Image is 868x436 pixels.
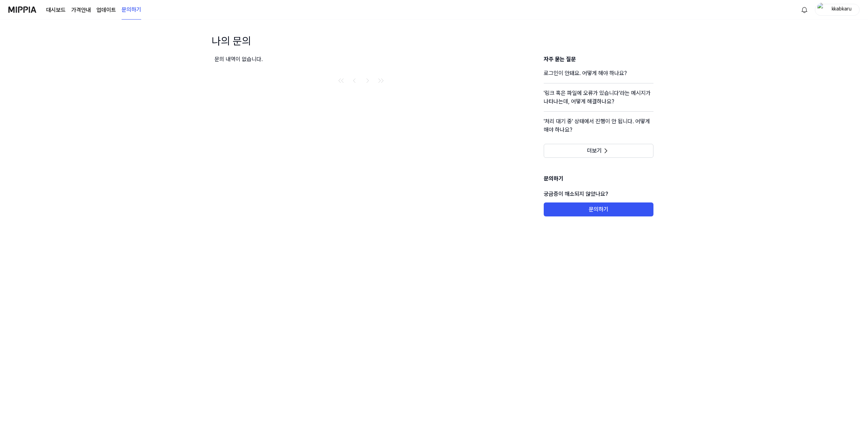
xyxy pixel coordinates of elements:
[800,6,809,14] img: 알림
[544,69,653,83] a: 로그인이 안돼요. 어떻게 해야 하나요?
[544,202,653,216] button: 문의하기
[46,6,66,14] a: 대시보드
[544,144,653,158] button: 더보기
[544,89,653,111] a: '링크 혹은 파일에 오류가 있습니다'라는 메시지가 나타나는데, 어떻게 해결하나요?
[96,6,116,14] a: 업데이트
[817,3,826,17] img: profile
[544,117,653,140] a: '처리 대기 중' 상태에서 진행이 안 됩니다. 어떻게 해야 하나요?
[212,34,251,48] h1: 나의 문의
[71,6,91,14] a: 가격안내
[544,186,653,202] p: 궁금증이 해소되지 않았나요?
[544,147,653,154] a: 더보기
[828,6,855,13] div: kkabkaru
[587,147,602,154] span: 더보기
[215,55,507,64] div: 문의 내역이 없습니다.
[544,206,653,213] a: 문의하기
[544,175,653,186] h1: 문의하기
[544,55,653,64] h3: 자주 묻는 질문
[815,4,860,16] button: profilekkabkaru
[122,0,141,20] a: 문의하기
